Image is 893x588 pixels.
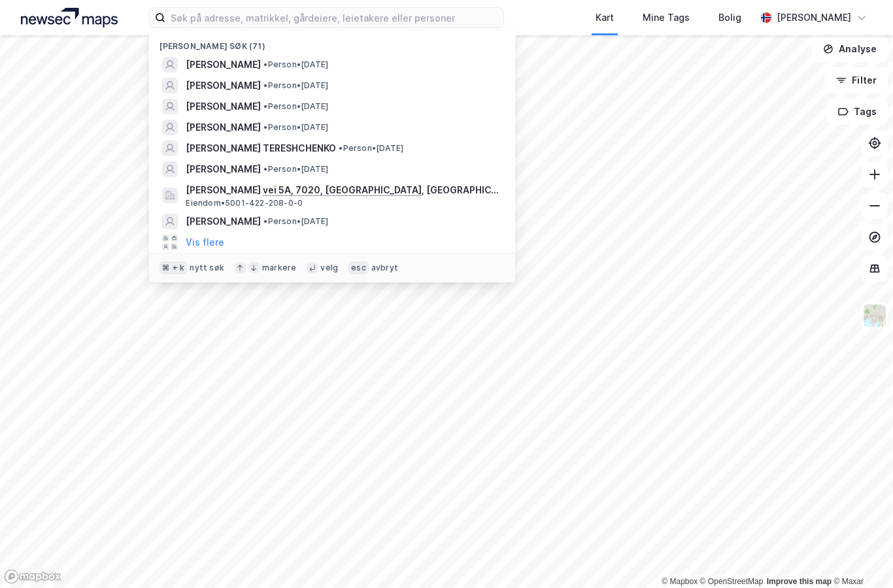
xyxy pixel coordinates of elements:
[263,122,328,133] span: Person • [DATE]
[186,78,261,93] span: [PERSON_NAME]
[263,80,328,91] span: Person • [DATE]
[263,101,267,111] span: •
[662,577,698,586] a: Mapbox
[828,525,893,588] div: Kontrollprogram for chat
[165,8,503,27] input: Søk på adresse, matrikkel, gårdeiere, leietakere eller personer
[371,263,398,273] div: avbryt
[263,216,328,227] span: Person • [DATE]
[263,164,267,174] span: •
[263,59,328,70] span: Person • [DATE]
[21,8,118,27] img: logo.a4113a55bc3d86da70a041830d287a7e.svg
[777,10,851,25] div: [PERSON_NAME]
[767,577,832,586] a: Improve this map
[320,263,338,273] div: velg
[186,235,224,250] button: Vis flere
[825,67,888,93] button: Filter
[186,161,261,177] span: [PERSON_NAME]
[828,525,893,588] iframe: Chat Widget
[149,31,515,54] div: [PERSON_NAME] søk (71)
[186,120,261,135] span: [PERSON_NAME]
[718,10,741,25] div: Bolig
[186,182,499,198] span: [PERSON_NAME] , [GEOGRAPHIC_DATA]
[262,263,296,273] div: markere
[263,101,328,112] span: Person • [DATE]
[263,164,328,174] span: Person • [DATE]
[263,216,267,226] span: •
[643,10,690,25] div: Mine Tags
[263,122,267,132] span: •
[186,57,261,73] span: [PERSON_NAME]
[263,80,267,90] span: •
[827,99,888,125] button: Tags
[596,10,614,25] div: Kart
[812,36,888,62] button: Analyse
[160,261,187,274] div: ⌘ + k
[186,214,261,229] span: [PERSON_NAME]
[339,143,343,153] span: •
[186,99,261,114] span: [PERSON_NAME]
[700,577,764,586] a: OpenStreetMap
[862,303,887,328] img: Z
[4,569,61,584] a: Mapbox homepage
[190,263,224,273] div: nytt søk
[186,140,336,156] span: [PERSON_NAME] TERESHCHENKO
[339,143,403,154] span: Person • [DATE]
[348,261,369,274] div: esc
[186,198,303,208] span: Eiendom • 5001-422-208-0-0
[263,59,267,69] span: •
